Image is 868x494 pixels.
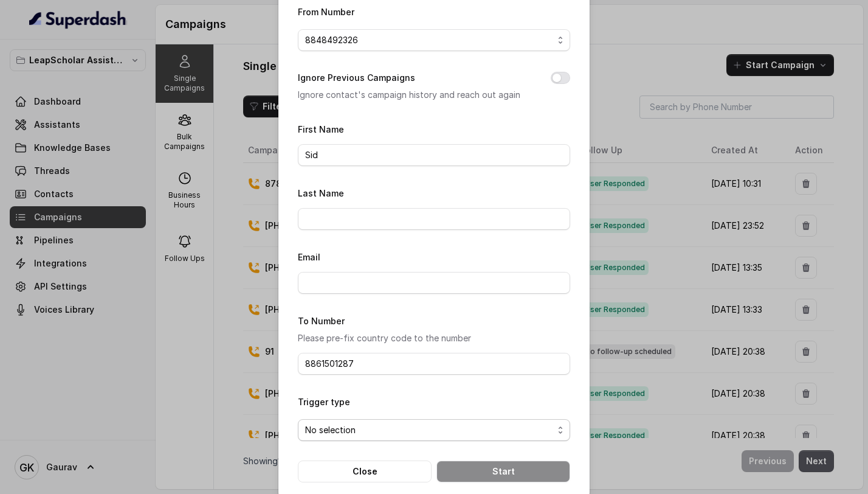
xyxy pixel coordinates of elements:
[298,461,432,482] button: Close
[298,88,531,102] p: Ignore contact's campaign history and reach out again
[298,252,320,262] label: Email
[305,33,553,47] span: 8848492326
[298,316,345,326] label: To Number
[298,397,350,407] label: Trigger type
[298,331,570,346] p: Please pre-fix country code to the number
[436,461,570,482] button: Start
[298,29,570,51] button: 8848492326
[298,71,415,85] label: Ignore Previous Campaigns
[298,7,354,17] label: From Number
[298,419,570,441] button: No selection
[298,124,344,134] label: First Name
[298,188,344,198] label: Last Name
[305,423,553,437] span: No selection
